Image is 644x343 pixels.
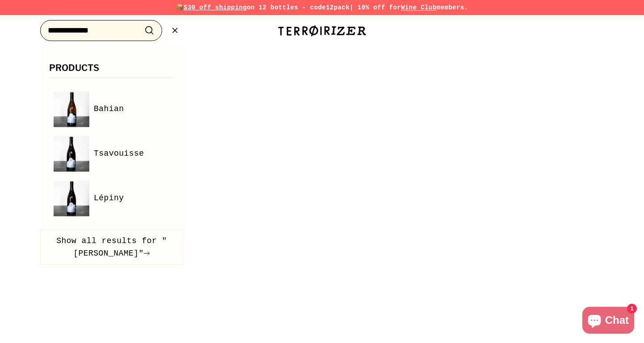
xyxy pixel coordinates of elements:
[54,91,89,127] img: Bahian
[54,136,89,172] img: Tsavouisse
[54,91,170,127] a: Bahian Bahian
[184,4,247,11] span: $30 off shipping
[54,136,170,172] a: Tsavouisse Tsavouisse
[94,192,124,205] span: Lépiny
[18,3,626,12] p: 📦 on 12 bottles - code | 10% off for members.
[49,63,174,78] h3: Products
[54,181,89,216] img: Lépiny
[580,307,637,336] inbox-online-store-chat: Shopify online store chat
[94,147,144,160] span: Tsavouisse
[94,103,124,116] span: Bahian
[40,230,183,265] button: Show all results for "[PERSON_NAME]"
[54,181,170,216] a: Lépiny Lépiny
[401,4,437,11] a: Wine Club
[326,4,350,11] strong: 12pack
